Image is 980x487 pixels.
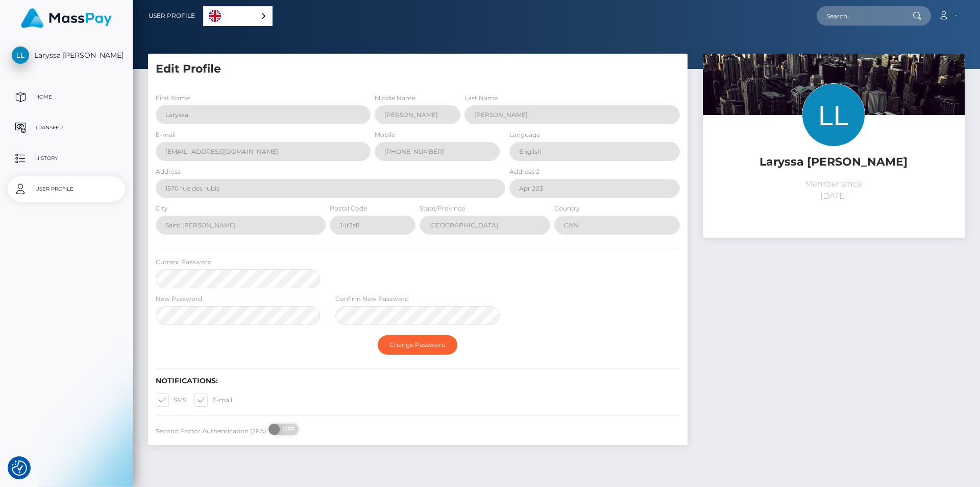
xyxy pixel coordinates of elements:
a: History [8,146,125,171]
label: New Password [156,294,202,304]
p: History [12,151,121,166]
h6: Notifications: [156,377,680,385]
p: Transfer [12,120,121,135]
button: Consent Preferences [12,460,27,476]
span: Laryssa [PERSON_NAME] [8,51,125,60]
label: Confirm New Password [335,294,409,304]
label: Middle Name [375,94,415,103]
label: Second Factor Authentication (2FA) [156,427,266,436]
label: Language [509,130,540,140]
label: Country [554,204,580,213]
span: OFF [274,424,300,435]
h5: Laryssa [PERSON_NAME] [710,154,957,170]
button: Change Password [378,335,457,355]
p: Member since [DATE] [710,178,957,202]
img: ... [703,54,965,228]
a: User Profile [149,5,195,27]
input: Search... [817,6,913,26]
aside: Language selected: English [203,6,273,26]
a: English [204,7,272,26]
img: Revisit consent button [12,460,27,476]
p: Home [12,89,121,105]
label: Address 2 [509,167,540,176]
label: Mobile [375,130,395,140]
a: Transfer [8,115,125,141]
label: City [156,204,168,213]
label: State/Province [420,204,465,213]
label: Last Name [464,94,498,103]
label: Address [156,167,181,176]
h5: Edit Profile [156,61,680,77]
p: User Profile [12,181,121,197]
img: MassPay [21,8,112,28]
a: Home [8,84,125,110]
label: SMS [156,393,186,407]
div: Language [203,6,273,26]
label: E-mail [194,393,232,407]
label: First Name [156,94,190,103]
label: Current Password [156,258,212,267]
label: E-mail [156,130,176,140]
a: User Profile [8,176,125,202]
label: Postal Code [330,204,367,213]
